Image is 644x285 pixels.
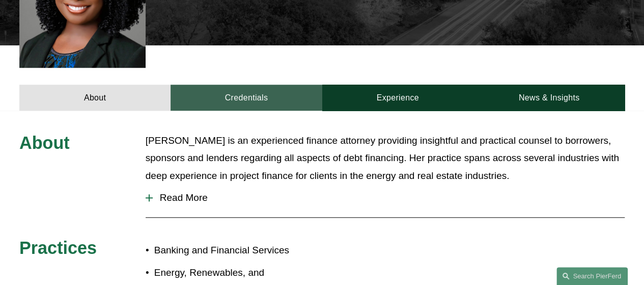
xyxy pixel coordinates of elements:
[146,185,625,211] button: Read More
[322,85,473,111] a: Experience
[154,242,322,259] p: Banking and Financial Services
[171,85,322,111] a: Credentials
[473,85,625,111] a: News & Insights
[146,132,625,185] p: [PERSON_NAME] is an experienced finance attorney providing insightful and practical counsel to bo...
[19,85,171,111] a: About
[19,238,97,257] span: Practices
[19,133,70,152] span: About
[556,267,628,285] a: Search this site
[153,192,625,203] span: Read More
